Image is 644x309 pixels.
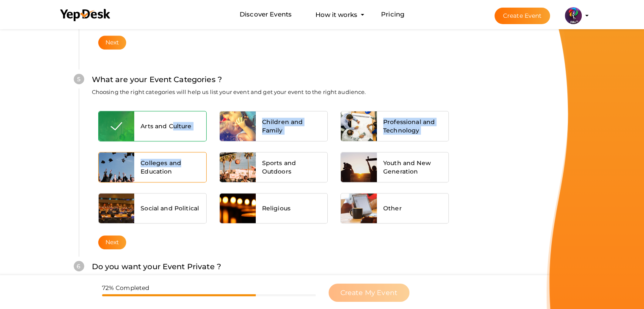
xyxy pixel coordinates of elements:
[98,235,127,249] button: Next
[92,261,221,273] label: Do you want your Event Private ?
[383,118,442,135] span: Professional and Technology
[262,159,321,176] span: Sports and Outdoors
[495,8,550,24] button: Create Event
[74,74,84,84] div: 5
[340,289,398,297] span: Create My Event
[383,204,402,212] span: Other
[565,7,582,24] img: 5BK8ZL5P_small.png
[383,159,442,176] span: Youth and New Generation
[92,74,222,86] label: What are your Event Categories ?
[141,204,199,212] span: Social and Political
[111,121,122,131] img: tick-white.svg
[98,36,127,50] button: Next
[262,118,321,135] span: Children and Family
[92,88,366,96] label: Choosing the right categories will help us list your event and get your event to the right audience.
[141,159,200,176] span: Colleges and Education
[74,261,84,271] div: 6
[102,284,149,292] label: 72% Completed
[313,7,360,22] button: How it works
[329,284,409,302] button: Create My Event
[262,204,290,212] span: Religious
[141,122,191,130] span: Arts and Culture
[381,7,404,22] a: Pricing
[240,7,292,22] a: Discover Events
